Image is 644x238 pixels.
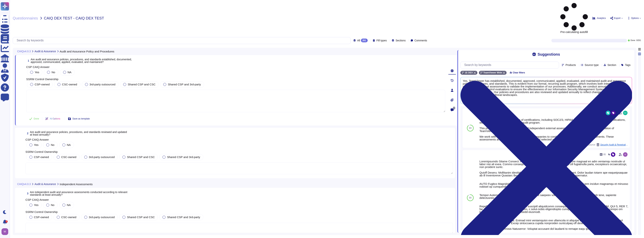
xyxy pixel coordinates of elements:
span: CSP-owned [34,216,49,219]
span: Shared CSP and CSC [127,155,155,159]
span: Are independent audit and assurance assessments conducted according to relevant standards at leas... [30,191,127,196]
span: Pre-calculating autofill [560,3,588,33]
span: Shared CSP and CSC [128,83,155,86]
button: user [1,228,11,236]
img: user [623,152,628,157]
span: Export [614,17,621,19]
span: 3rd-party outsourced [89,216,115,219]
span: 2 [25,132,28,135]
span: No [51,143,54,146]
span: Options [631,17,639,19]
span: Questionnaires [13,16,38,20]
span: CSC-owned [62,83,77,86]
span: Shared CSP and CSC [127,216,155,219]
span: All [357,39,360,42]
span: CAIQ DEX TEST - CAIQ DEX TEST [44,16,104,20]
span: No [51,71,55,74]
span: Sections [396,39,406,42]
span: CSC-owned [61,216,76,219]
span: CSP CAIQ Answer [25,198,49,201]
span: Done [34,118,39,120]
span: Are audit and assurance policies, procedures, and standards reviewed and updated at least annually? [30,131,127,136]
span: 89 [469,127,471,129]
span: NA [68,71,72,74]
input: Search by keywords [462,62,559,68]
div: 2 [5,220,8,223]
span: 88 [469,197,471,199]
span: Analytics [597,17,606,19]
span: 3 [25,192,28,195]
span: 3rd-party outsourced [89,83,115,86]
span: Audit & Assurance [34,183,56,185]
span: CSP CAIQ Answer [26,65,50,69]
span: Done: [631,40,636,41]
button: Save as template [65,115,93,122]
span: AI Options [50,118,60,120]
span: Are audit and assurance policies, procedures, and standards established, documented, approved, co... [31,58,132,63]
span: CAIQv4.0.3 [17,183,31,185]
span: Independent Assessments [60,183,93,186]
div: 261 [361,39,368,42]
span: CSP CAIQ Answer [25,138,49,141]
span: Yes [34,143,38,146]
span: CAIQv4.0.3 [17,50,31,53]
span: SSRM Control Ownership [26,78,58,81]
span: CSC-owned [61,155,76,159]
span: Audit and Assurance Policy and Procedures [60,50,114,53]
span: Save as template [72,118,90,120]
button: Analytics [592,17,606,20]
span: SSRM Control Ownership [25,150,58,153]
img: user [623,111,628,115]
span: 0 / 261 [636,40,641,41]
span: Audit & Assurance [34,50,56,53]
button: Done [26,115,42,122]
span: Shared CSP and 3rd-party [168,83,201,86]
span: 3rd-party outsourced [89,155,115,159]
span: CSP-owned [35,83,50,86]
input: Search by keywords [15,37,350,44]
span: Fill types [376,39,387,42]
span: Yes [35,71,39,74]
img: user [1,228,8,235]
span: Shared CSP and 3rd-party [167,216,200,219]
span: NA [67,203,71,207]
span: NA [67,143,71,146]
span: 0 [453,107,455,109]
span: CSP-owned [34,155,49,159]
span: 1 [26,59,29,62]
span: No [51,203,54,207]
span: Yes [34,203,38,207]
span: SSRM Control Ownership [25,210,58,213]
span: Shared CSP and 3rd-party [167,155,200,159]
span: Comments [414,39,427,42]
